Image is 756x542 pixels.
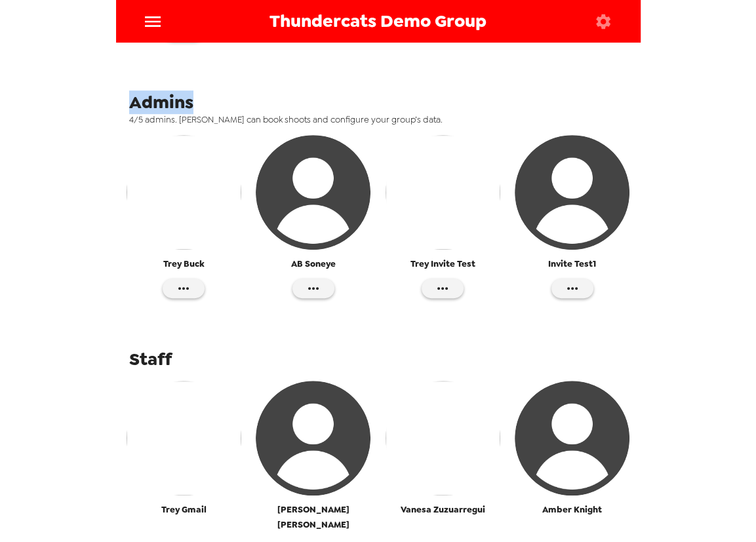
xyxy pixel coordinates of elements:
span: Vanesa Zuzuarregui [401,502,485,517]
button: [PERSON_NAME] [PERSON_NAME] [252,381,375,539]
span: 4/5 admins. [PERSON_NAME] can book shoots and configure your group’s data. [129,114,637,125]
button: Trey Buck [127,135,241,278]
button: AB Soneye [256,135,370,278]
span: Trey Gmail [161,502,207,517]
button: Amber Knight [515,381,629,524]
span: Trey Invite Test [410,256,475,271]
span: Trey Buck [163,256,205,271]
span: Staff [129,347,172,371]
span: Thundercats Demo Group [269,12,487,30]
span: AB Soneye [291,256,336,271]
button: Trey Invite Test [386,135,500,278]
button: Vanesa Zuzuarregui [386,381,500,524]
span: Invite Test1 [548,256,596,271]
button: Invite Test1 [515,135,629,278]
span: Admins [129,90,193,114]
span: [PERSON_NAME] [PERSON_NAME] [252,502,375,533]
button: Trey Gmail [127,381,241,524]
span: Amber Knight [542,502,602,517]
